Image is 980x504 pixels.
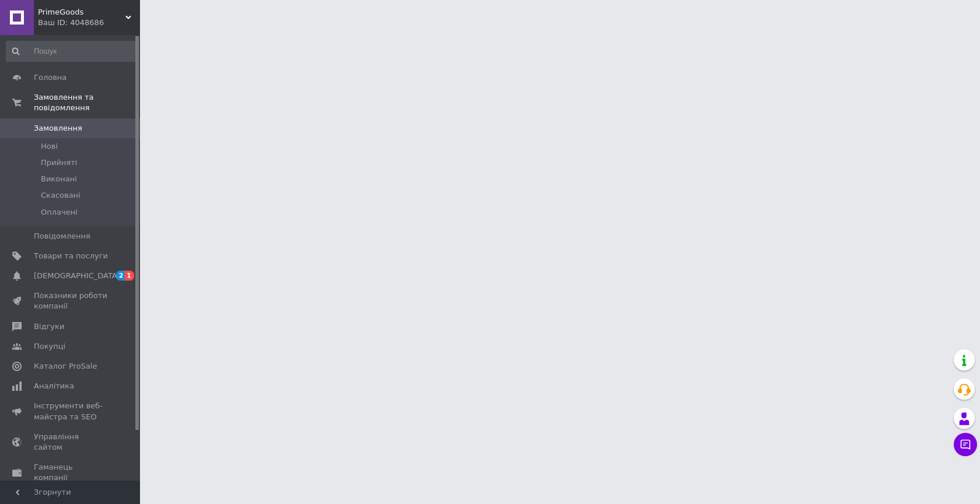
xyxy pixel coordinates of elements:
span: Аналітика [34,381,74,391]
span: Каталог ProSale [34,361,97,372]
span: Покупці [34,341,65,352]
span: Управління сайтом [34,432,108,453]
span: Оплачені [41,207,78,218]
span: Скасовані [41,190,80,201]
input: Пошук [6,41,138,62]
span: Інструменти веб-майстра та SEO [34,401,108,422]
span: Гаманець компанії [34,462,108,483]
span: [DEMOGRAPHIC_DATA] [34,271,120,281]
span: Замовлення та повідомлення [34,92,140,113]
span: PrimeGoods [38,7,125,17]
span: Виконані [41,174,77,184]
button: Чат з покупцем [954,433,977,456]
span: Відгуки [34,321,64,332]
span: Показники роботи компанії [34,290,108,311]
span: 1 [125,271,134,281]
span: Товари та послуги [34,251,108,261]
span: Прийняті [41,157,77,168]
div: Ваш ID: 4048686 [38,17,140,28]
span: Повідомлення [34,231,90,242]
span: Головна [34,72,66,83]
span: Нові [41,141,58,152]
span: 2 [116,271,125,281]
span: Замовлення [34,123,82,134]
